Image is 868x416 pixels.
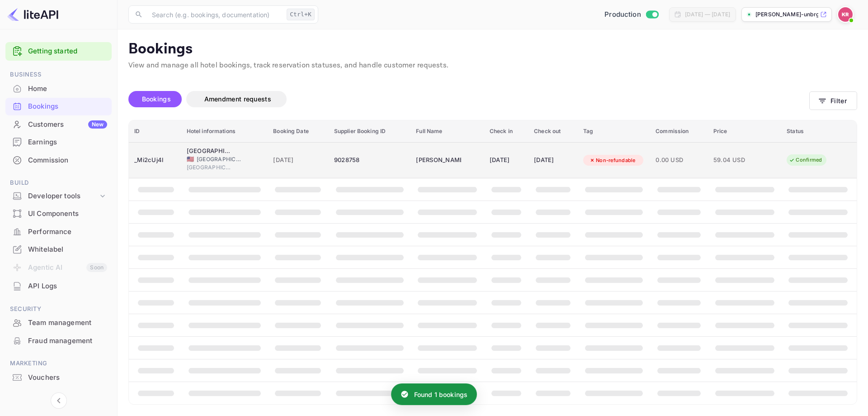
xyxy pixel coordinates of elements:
p: View and manage all hotel bookings, track reservation statuses, and handle customer requests. [128,60,857,71]
img: LiteAPI logo [7,7,58,22]
input: Search (e.g. bookings, documentation) [146,5,283,24]
a: Team management [5,314,112,331]
a: API Logs [5,277,112,294]
th: Commission [650,120,708,143]
a: UI Components [5,205,112,222]
div: Non-refundable [583,155,642,166]
div: UI Components [28,209,107,219]
div: Customers [28,120,107,130]
div: CustomersNew [5,116,112,134]
div: Whitelabel [28,244,107,255]
span: Security [5,304,112,314]
div: 9028758 [334,153,406,167]
th: Full Name [410,120,484,143]
button: Collapse navigation [51,392,67,409]
a: CustomersNew [5,116,112,133]
div: UI Components [5,205,112,223]
th: Supplier Booking ID [329,120,411,143]
div: [DATE] [534,153,572,167]
span: [DATE] [273,155,323,165]
p: [PERSON_NAME]-unbrg.[PERSON_NAME]... [755,10,818,19]
div: Team management [28,318,107,328]
div: Bookings [5,98,112,115]
div: Team management [5,314,112,332]
a: Fraud management [5,332,112,349]
div: Earnings [5,134,112,151]
a: Performance [5,223,112,240]
div: _Mi2cUj4l [134,153,176,167]
div: Performance [28,227,107,237]
table: booking table [129,120,857,405]
button: Filter [809,91,857,110]
div: Fraud management [28,336,107,346]
a: Home [5,80,112,97]
th: Booking Date [268,120,328,143]
p: Found 1 bookings [414,390,467,399]
th: Check out [528,120,578,143]
div: Home [5,80,112,98]
div: Jodi Meadows [416,153,461,167]
div: Earnings [28,137,107,148]
div: API Logs [5,277,112,295]
div: Commission [28,155,107,166]
span: [GEOGRAPHIC_DATA] [197,155,242,163]
th: Status [781,120,857,143]
th: Tag [578,120,650,143]
span: Amendment requests [204,95,271,103]
div: [DATE] [490,153,523,167]
a: Bookings [5,98,112,115]
span: United States of America [187,156,194,162]
div: Rodeway Inn [187,147,232,156]
th: Check in [484,120,528,143]
div: Bookings [28,101,107,112]
span: [GEOGRAPHIC_DATA] [187,163,232,172]
div: Vouchers [5,369,112,387]
span: Marketing [5,359,112,368]
div: [DATE] — [DATE] [685,10,730,19]
span: Bookings [142,95,171,103]
span: 59.04 USD [713,155,759,165]
a: Commission [5,152,112,168]
span: Build [5,178,112,188]
div: Developer tools [5,188,112,204]
div: API Logs [28,281,107,292]
div: Fraud management [5,332,112,350]
div: Ctrl+K [287,9,315,20]
th: ID [129,120,181,143]
a: Vouchers [5,369,112,386]
div: Performance [5,223,112,241]
div: Getting started [5,42,112,61]
a: Whitelabel [5,241,112,258]
span: Business [5,70,112,80]
div: account-settings tabs [128,91,809,107]
div: New [88,120,107,129]
div: Commission [5,152,112,169]
div: Switch to Sandbox mode [601,10,662,20]
div: Confirmed [783,154,828,166]
span: 0.00 USD [656,155,703,165]
a: Earnings [5,134,112,150]
div: Vouchers [28,373,107,383]
th: Price [708,120,782,143]
p: Bookings [128,40,857,58]
a: Getting started [28,46,107,57]
th: Hotel informations [181,120,268,143]
img: Kobus Roux [838,7,853,22]
div: Developer tools [28,191,98,201]
span: Production [604,10,641,20]
div: Home [28,84,107,94]
div: Whitelabel [5,241,112,258]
